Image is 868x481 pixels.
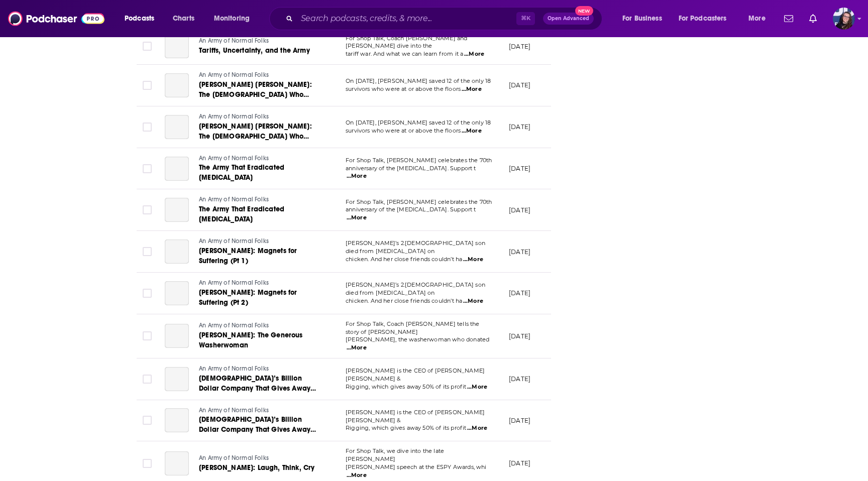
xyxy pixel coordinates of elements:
button: open menu [741,11,778,27]
span: ...More [462,85,482,93]
span: Toggle select row [143,416,152,425]
span: anniversary of the [MEDICAL_DATA]. Support t [346,165,476,172]
span: [PERSON_NAME]: The Generous Washerwoman [199,331,303,349]
span: [PERSON_NAME] speech at the ESPY Awards, whi [346,463,487,470]
span: [PERSON_NAME] [PERSON_NAME]: The [DEMOGRAPHIC_DATA] Who Saved 12 Lives (Pt 1) [199,80,312,109]
span: Toggle select row [143,459,152,468]
a: An Army of Normal Folks [199,71,319,80]
a: Podchaser - Follow, Share and Rate Podcasts [8,9,104,28]
span: [PERSON_NAME]: Magnets for Suffering (Pt 2) [199,288,297,307]
a: An Army of Normal Folks [199,154,319,163]
span: [PERSON_NAME]’s 2.[DEMOGRAPHIC_DATA] son died from [MEDICAL_DATA] on [346,239,485,255]
span: Toggle select row [143,289,152,298]
span: ...More [347,471,367,479]
p: [DATE] [509,289,530,297]
span: New [575,6,593,16]
span: On [DATE], [PERSON_NAME] saved 12 of the only 18 [346,119,491,126]
span: survivors who were at or above the floors [346,127,461,134]
p: [DATE] [509,332,530,340]
span: For Shop Talk, we dive into the late [PERSON_NAME] [346,447,444,462]
span: survivors who were at or above the floors [346,85,461,92]
span: [PERSON_NAME], the washerwoman who donated [346,336,489,343]
p: [DATE] [509,42,530,51]
span: ...More [463,297,483,305]
a: An Army of Normal Folks [199,321,319,330]
input: Search podcasts, credits, & more... [297,11,516,27]
div: Search podcasts, credits, & more... [279,7,612,30]
a: The Army That Eradicated [MEDICAL_DATA] [199,163,319,183]
span: [DEMOGRAPHIC_DATA]’s Billion Dollar Company That Gives Away 50% of Profits (Pt 2) [199,415,316,444]
span: For Shop Talk, [PERSON_NAME] celebrates the 70th [346,157,492,164]
a: [PERSON_NAME] [PERSON_NAME]: The [DEMOGRAPHIC_DATA] Who Saved 12 Lives (Pt 2) [199,122,319,142]
span: For Shop Talk, Coach [PERSON_NAME] and [PERSON_NAME] dive into the [346,35,468,50]
a: An Army of Normal Folks [199,406,319,415]
span: Logged in as CallieDaruk [833,8,855,30]
a: [PERSON_NAME]: Laugh, Think, Cry [199,463,318,473]
p: [DATE] [509,123,530,131]
span: Toggle select row [143,81,152,90]
span: ...More [463,256,483,264]
span: An Army of Normal Folks [199,196,269,203]
span: An Army of Normal Folks [199,322,269,329]
a: [PERSON_NAME]: Magnets for Suffering (Pt 2) [199,288,319,308]
span: For Podcasters [679,12,727,26]
p: [DATE] [509,206,530,214]
p: [DATE] [509,375,530,383]
span: [PERSON_NAME] is the CEO of [PERSON_NAME] [PERSON_NAME] & [346,367,485,382]
span: Toggle select row [143,331,152,340]
span: Toggle select row [143,205,152,214]
span: ...More [467,424,487,432]
span: An Army of Normal Folks [199,37,269,44]
a: An Army of Normal Folks [199,195,319,204]
span: Toggle select row [143,42,152,51]
span: chicken. And her close friends couldn’t ha [346,297,462,304]
span: [PERSON_NAME]: Laugh, Think, Cry [199,463,314,472]
span: Rigging, which gives away 50% of its profit [346,424,466,431]
button: open menu [672,11,741,27]
span: chicken. And her close friends couldn’t ha [346,256,462,263]
span: Rigging, which gives away 50% of its profit [346,383,466,390]
span: Tariffs, Uncertainty, and the Army [199,46,310,55]
a: [PERSON_NAME]: Magnets for Suffering (Pt 1) [199,246,319,266]
a: An Army of Normal Folks [199,237,319,246]
span: ⌘ K [516,12,535,25]
span: An Army of Normal Folks [199,365,269,372]
span: Toggle select row [143,164,152,173]
span: tariff war. And what we can learn from it a [346,50,463,57]
p: [DATE] [509,248,530,256]
span: For Shop Talk, [PERSON_NAME] celebrates the 70th [346,198,492,205]
span: For Shop Talk, Coach [PERSON_NAME] tells the story of [PERSON_NAME] [346,320,480,335]
p: [DATE] [509,416,530,425]
a: Show notifications dropdown [780,10,797,27]
span: An Army of Normal Folks [199,155,269,162]
span: Charts [173,12,194,26]
span: ...More [347,172,367,180]
span: An Army of Normal Folks [199,113,269,120]
span: ...More [347,344,367,352]
span: ...More [347,214,367,222]
span: An Army of Normal Folks [199,71,269,78]
span: [PERSON_NAME] is the CEO of [PERSON_NAME] [PERSON_NAME] & [346,409,485,424]
a: [PERSON_NAME]: The Generous Washerwoman [199,330,319,350]
span: [PERSON_NAME]’s 2.[DEMOGRAPHIC_DATA] son died from [MEDICAL_DATA] on [346,281,485,296]
span: ...More [467,383,487,391]
span: anniversary of the [MEDICAL_DATA]. Support t [346,206,476,213]
span: Monitoring [214,12,250,26]
button: open menu [118,11,167,27]
span: [DEMOGRAPHIC_DATA]’s Billion Dollar Company That Gives Away 50% of Profits (Pt 1) [199,374,316,403]
a: [DEMOGRAPHIC_DATA]’s Billion Dollar Company That Gives Away 50% of Profits (Pt 1) [199,374,319,394]
a: An Army of Normal Folks [199,279,319,288]
a: [PERSON_NAME] [PERSON_NAME]: The [DEMOGRAPHIC_DATA] Who Saved 12 Lives (Pt 1) [199,80,319,100]
button: open menu [207,11,263,27]
a: Charts [166,11,200,27]
a: An Army of Normal Folks [199,37,318,46]
a: An Army of Normal Folks [199,454,318,463]
button: open menu [615,11,675,27]
span: More [748,12,766,26]
span: On [DATE], [PERSON_NAME] saved 12 of the only 18 [346,77,491,84]
span: Toggle select row [143,247,152,256]
p: [DATE] [509,459,530,467]
span: [PERSON_NAME] [PERSON_NAME]: The [DEMOGRAPHIC_DATA] Who Saved 12 Lives (Pt 2) [199,122,312,151]
span: An Army of Normal Folks [199,454,269,461]
span: ...More [462,127,482,135]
